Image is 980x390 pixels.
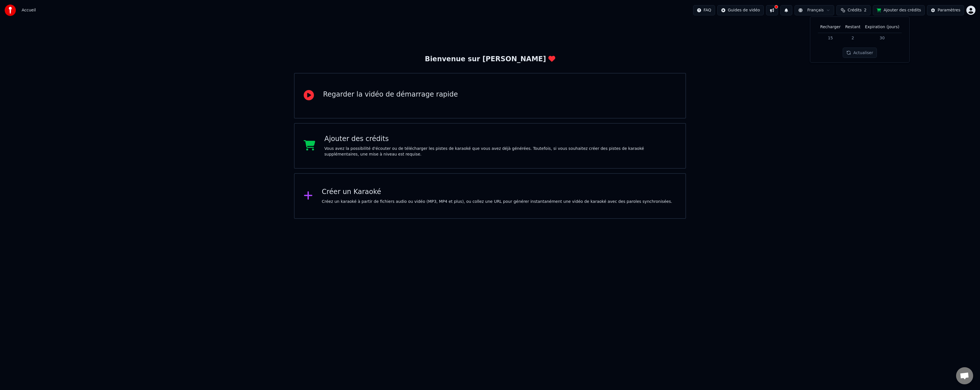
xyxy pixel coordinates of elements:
td: 15 [818,33,843,43]
button: Ajouter des crédits [873,5,925,15]
th: Recharger [818,21,843,33]
div: Regarder la vidéo de démarrage rapide [323,90,458,99]
div: Créer un Karaoké [322,187,672,197]
span: Crédits [848,7,861,13]
th: Expiration (jours) [863,21,902,33]
div: Bienvenue sur [PERSON_NAME] [425,55,555,64]
button: FAQ [693,5,715,15]
span: Accueil [22,7,36,13]
button: Actualiser [843,48,877,58]
div: Ajouter des crédits [324,134,677,144]
span: 2 [864,7,867,13]
button: Guides de vidéo [717,5,764,15]
div: Vous avez la possibilité d'écouter ou de télécharger les pistes de karaoké que vous avez déjà gén... [324,146,677,157]
nav: breadcrumb [22,7,36,13]
div: Paramètres [938,7,960,13]
button: Crédits2 [836,5,871,15]
div: Ouvrir le chat [956,367,973,384]
img: youka [5,5,16,16]
td: 30 [863,33,902,43]
div: Créez un karaoké à partir de fichiers audio ou vidéo (MP3, MP4 et plus), ou collez une URL pour g... [322,199,672,205]
td: 2 [843,33,863,43]
button: Paramètres [927,5,964,15]
th: Restant [843,21,863,33]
